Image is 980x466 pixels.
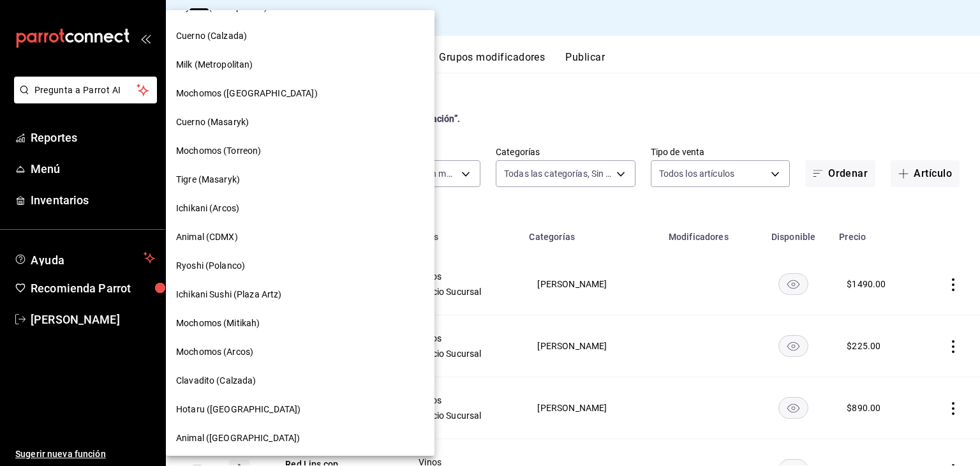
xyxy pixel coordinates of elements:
[166,137,434,165] div: Mochomos (Torreon)
[176,87,318,100] span: Mochomos ([GEOGRAPHIC_DATA])
[176,259,245,273] span: Ryoshi (Polanco)
[176,58,253,71] span: Milk (Metropolitan)
[166,194,434,223] div: Ichikani (Arcos)
[176,374,256,387] span: Clavadito (Calzada)
[176,288,282,301] span: Ichikani Sushi (Plaza Artz)
[166,108,434,137] div: Cuerno (Masaryk)
[166,252,434,280] div: Ryoshi (Polanco)
[166,395,434,424] div: Hotaru ([GEOGRAPHIC_DATA])
[166,22,434,50] div: Cuerno (Calzada)
[176,116,249,129] span: Cuerno (Masaryk)
[166,79,434,108] div: Mochomos ([GEOGRAPHIC_DATA])
[176,432,300,445] span: Animal ([GEOGRAPHIC_DATA])
[166,366,434,395] div: Clavadito (Calzada)
[176,403,301,416] span: Hotaru ([GEOGRAPHIC_DATA])
[166,424,434,453] div: Animal ([GEOGRAPHIC_DATA])
[166,223,434,252] div: Animal (CDMX)
[176,345,253,359] span: Mochomos (Arcos)
[166,309,434,338] div: Mochomos (Mitikah)
[166,50,434,79] div: Milk (Metropolitan)
[176,230,238,244] span: Animal (CDMX)
[176,317,260,330] span: Mochomos (Mitikah)
[166,165,434,194] div: Tigre (Masaryk)
[166,280,434,309] div: Ichikani Sushi (Plaza Artz)
[176,29,247,43] span: Cuerno (Calzada)
[176,144,261,158] span: Mochomos (Torreon)
[166,338,434,366] div: Mochomos (Arcos)
[176,173,240,186] span: Tigre (Masaryk)
[176,202,239,215] span: Ichikani (Arcos)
